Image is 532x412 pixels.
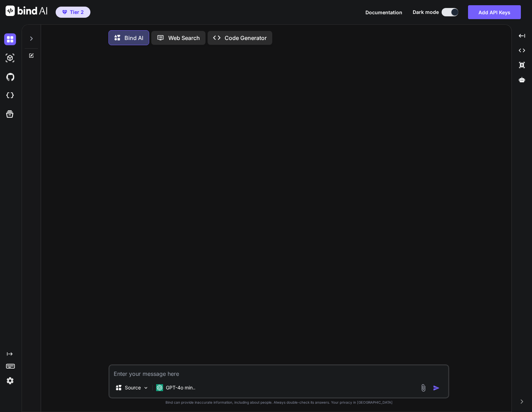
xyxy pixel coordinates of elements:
img: darkChat [4,33,16,45]
p: Source [125,384,141,391]
img: settings [4,375,16,387]
p: Code Generator [225,34,267,42]
img: GPT-4o mini [156,384,163,391]
button: Documentation [365,9,402,16]
button: Add API Keys [468,5,521,19]
img: premium [62,10,67,14]
p: Bind can provide inaccurate information, including about people. Always double-check its answers.... [108,400,449,405]
p: GPT-4o min.. [166,384,195,391]
span: Documentation [365,9,402,15]
span: Dark mode [413,9,439,16]
img: githubDark [4,71,16,83]
button: premiumTier 2 [56,7,90,18]
p: Bind AI [124,34,143,42]
img: icon [433,385,440,391]
img: Pick Models [143,385,149,391]
img: attachment [419,384,427,392]
p: Web Search [168,34,200,42]
img: darkAi-studio [4,52,16,64]
img: Bind AI [6,6,47,16]
span: Tier 2 [70,9,84,16]
img: cloudideIcon [4,90,16,102]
